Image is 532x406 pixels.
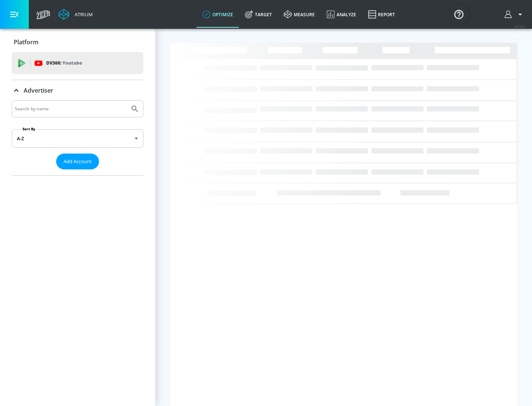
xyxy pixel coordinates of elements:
[197,1,239,28] a: optimize
[64,157,92,166] span: Add Account
[12,52,143,74] div: DV360: Youtube
[24,86,53,94] p: Advertiser
[239,1,278,28] a: Target
[15,104,127,114] input: Search by name
[449,4,469,24] button: Open Resource Center
[14,38,38,46] p: Platform
[46,59,82,67] p: DV360:
[12,80,143,101] div: Advertiser
[12,100,143,175] div: Advertiser
[72,11,93,18] div: Atrium
[12,129,143,148] div: A-Z
[58,9,93,20] a: Atrium
[278,1,321,28] a: measure
[321,1,362,28] a: Analyze
[62,59,82,67] p: Youtube
[362,1,401,28] a: Report
[12,169,143,175] nav: list of Advertiser
[514,24,525,28] span: v 4.19.0
[12,32,143,52] div: Platform
[21,127,37,131] label: Sort By
[56,154,99,169] button: Add Account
